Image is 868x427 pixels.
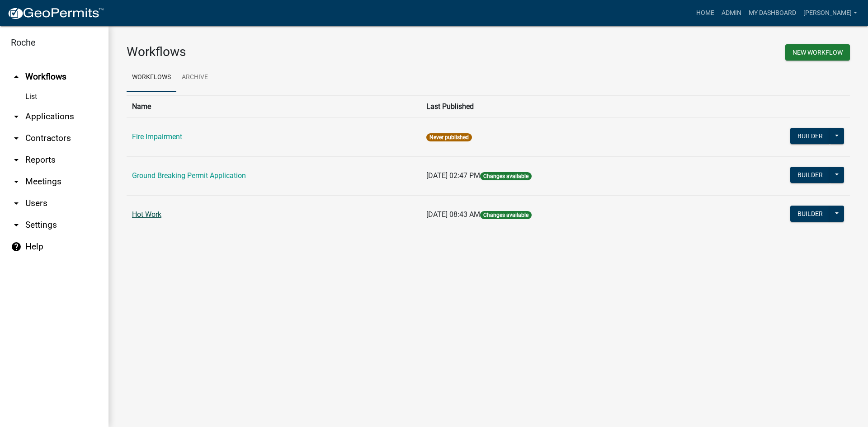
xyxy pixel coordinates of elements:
button: Builder [790,167,830,183]
i: arrow_drop_down [11,220,22,230]
h3: Workflows [127,44,481,60]
i: arrow_drop_up [11,71,22,82]
a: Admin [718,5,745,22]
a: [PERSON_NAME] [800,5,861,22]
a: Fire Impairment [132,132,182,141]
a: Home [693,5,718,22]
button: Builder [790,128,830,144]
span: Changes available [480,211,532,219]
a: My Dashboard [745,5,800,22]
i: help [11,241,22,252]
a: Ground Breaking Permit Application [132,171,246,180]
i: arrow_drop_down [11,155,22,165]
button: Builder [790,206,830,222]
a: Workflows [127,63,176,92]
span: [DATE] 02:47 PM [426,171,480,180]
i: arrow_drop_down [11,133,22,144]
span: Changes available [480,172,532,180]
i: arrow_drop_down [11,111,22,122]
button: New Workflow [785,44,850,61]
a: Hot Work [132,210,161,219]
span: [DATE] 08:43 AM [426,210,480,219]
i: arrow_drop_down [11,198,22,209]
i: arrow_drop_down [11,176,22,187]
a: Archive [176,63,213,92]
th: Last Published [421,95,695,117]
th: Name [127,95,421,117]
span: Never published [426,133,472,141]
